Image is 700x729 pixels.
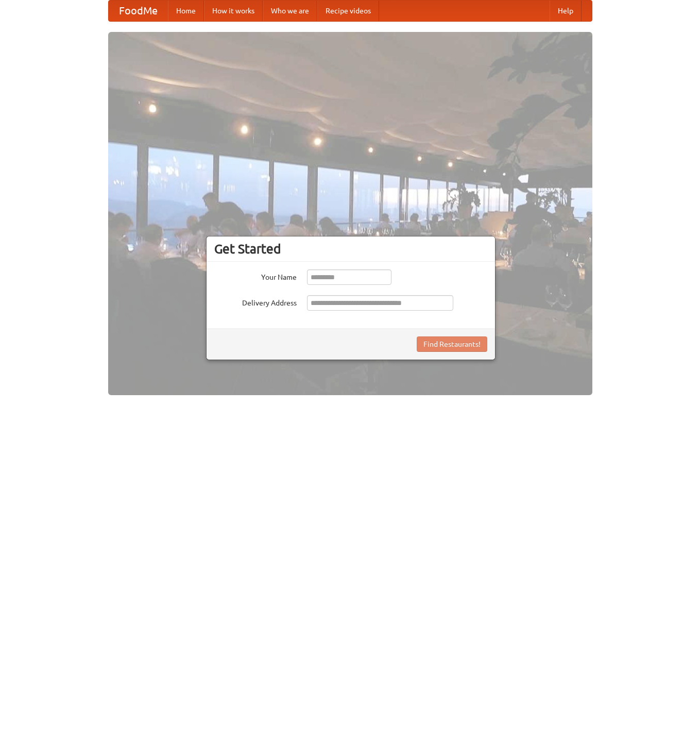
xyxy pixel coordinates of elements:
[263,1,317,21] a: Who we are
[109,1,168,21] a: FoodMe
[214,269,297,282] label: Your Name
[550,1,582,21] a: Help
[214,241,487,257] h3: Get Started
[204,1,263,21] a: How it works
[214,295,297,308] label: Delivery Address
[417,336,487,352] button: Find Restaurants!
[317,1,379,21] a: Recipe videos
[168,1,204,21] a: Home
